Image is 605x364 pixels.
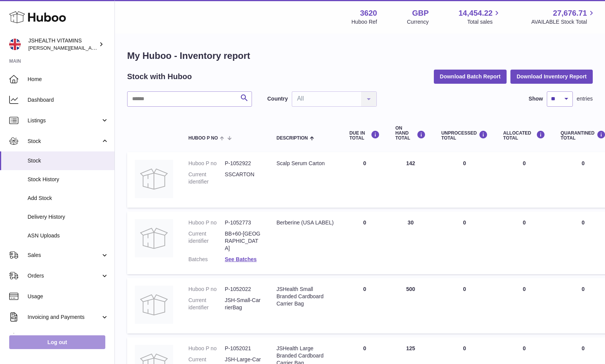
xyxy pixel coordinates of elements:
[28,96,109,104] span: Dashboard
[495,278,553,333] td: 0
[531,8,596,26] a: 27,676.71 AVAILABLE Stock Total
[342,278,388,333] td: 0
[188,256,225,263] dt: Batches
[225,171,261,185] dd: SSCARTON
[434,70,507,83] button: Download Batch Report
[28,76,109,83] span: Home
[582,160,585,166] span: 0
[531,18,596,26] span: AVAILABLE Stock Total
[412,8,428,18] strong: GBP
[503,130,545,141] div: ALLOCATED Total
[433,152,495,208] td: 0
[342,152,388,208] td: 0
[529,95,543,102] label: Show
[9,39,21,50] img: francesca@jshealthvitamins.com
[188,297,225,311] dt: Current identifier
[577,95,593,102] span: entries
[225,256,257,262] a: See Batches
[349,130,380,141] div: DUE IN TOTAL
[188,345,225,352] dt: Huboo P no
[28,314,101,321] span: Invoicing and Payments
[188,230,225,252] dt: Current identifier
[28,293,109,300] span: Usage
[388,278,433,333] td: 500
[360,8,377,18] strong: 3620
[495,211,553,274] td: 0
[28,195,109,202] span: Add Stock
[388,152,433,208] td: 142
[225,345,261,352] dd: P-1052021
[458,8,501,26] a: 14,454.22 Total sales
[28,117,101,124] span: Listings
[582,345,585,351] span: 0
[225,297,261,311] dd: JSH-Small-CarrierBag
[127,71,192,82] h2: Stock with Huboo
[225,219,261,226] dd: P-1052773
[9,335,105,349] a: Log out
[135,286,173,324] img: product image
[28,37,97,52] div: JSHEALTH VITAMINS
[28,213,109,221] span: Delivery History
[28,272,101,279] span: Orders
[188,171,225,185] dt: Current identifier
[28,157,109,164] span: Stock
[276,286,334,307] div: JSHealth Small Branded Cardboard Carrier Bag
[225,286,261,293] dd: P-1052022
[28,252,101,259] span: Sales
[433,278,495,333] td: 0
[395,126,426,141] div: ON HAND Total
[28,138,101,145] span: Stock
[135,160,173,198] img: product image
[28,176,109,183] span: Stock History
[388,211,433,274] td: 30
[188,219,225,226] dt: Huboo P no
[267,95,288,102] label: Country
[352,18,377,26] div: Huboo Ref
[510,70,593,83] button: Download Inventory Report
[188,136,218,141] span: Huboo P no
[225,230,261,252] dd: BB+60-[GEOGRAPHIC_DATA]
[276,160,334,167] div: Scalp Serum Carton
[28,232,109,239] span: ASN Uploads
[441,130,488,141] div: UNPROCESSED Total
[467,18,501,26] span: Total sales
[433,211,495,274] td: 0
[495,152,553,208] td: 0
[188,286,225,293] dt: Huboo P no
[582,286,585,292] span: 0
[342,211,388,274] td: 0
[188,160,225,167] dt: Huboo P no
[582,219,585,226] span: 0
[458,8,492,18] span: 14,454.22
[127,50,593,62] h1: My Huboo - Inventory report
[276,219,334,226] div: Berberine (USA LABEL)
[407,18,429,26] div: Currency
[276,136,308,141] span: Description
[28,45,154,51] span: [PERSON_NAME][EMAIL_ADDRESS][DOMAIN_NAME]
[553,8,587,18] span: 27,676.71
[135,219,173,257] img: product image
[225,160,261,167] dd: P-1052922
